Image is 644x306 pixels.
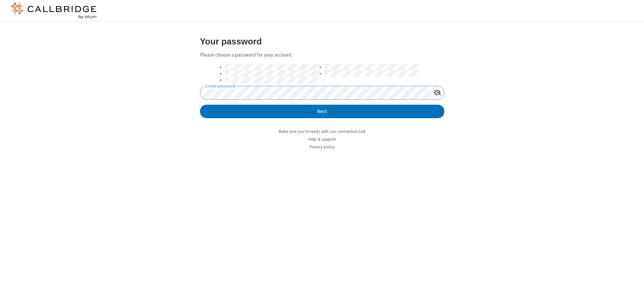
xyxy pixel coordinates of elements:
input: Create password [200,86,431,99]
h3: Your password [200,37,444,46]
a: Make sure you're ready with our connection test [279,129,365,134]
p: Please choose a password for your account. [200,51,444,59]
button: Next [200,105,444,118]
a: Privacy policy [310,144,335,150]
a: Help & support [309,136,336,142]
img: logo@2x.png [10,3,98,19]
div: Show password [431,86,444,99]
